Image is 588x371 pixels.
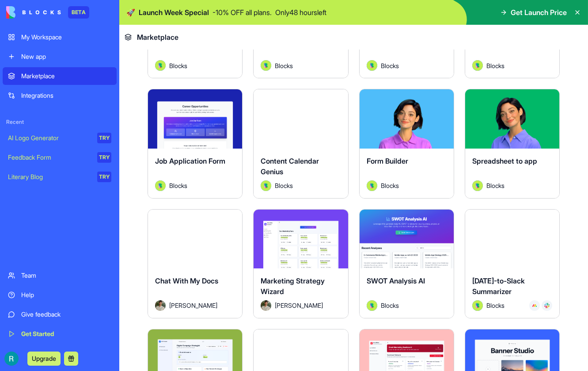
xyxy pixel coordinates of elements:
a: Feedback FormTRY [3,149,117,166]
span: [PERSON_NAME] [169,301,217,310]
span: Form Builder [367,157,408,165]
img: Avatar [155,60,166,71]
div: Give feedback [21,310,111,319]
span: Blocks [486,181,505,190]
div: TRY [97,172,111,182]
img: ACg8ocJKzMhLkAJ_x413dl9SEeyw7q9BXawbrX3xunlJwYJZ5cdRGQ=s96-c [4,352,19,366]
span: SWOT Analysis AI [367,276,425,285]
img: Slack_i955cf.svg [544,303,550,308]
span: Blocks [169,181,187,190]
a: My Workspace [3,28,117,46]
div: Get Started [21,329,111,338]
a: [DATE]-to-Slack SummarizerAvatarBlocks [465,209,560,318]
span: Blocks [486,61,505,70]
img: Avatar [367,60,377,71]
a: AI Logo GeneratorTRY [3,129,117,147]
img: Avatar [155,300,166,311]
img: Avatar [261,60,271,71]
a: BETA [6,6,89,19]
a: Content Calendar GeniusAvatarBlocks [253,89,348,198]
img: Avatar [155,180,166,191]
img: Avatar [367,180,377,191]
span: 🚀 [126,7,135,18]
div: Help [21,291,111,299]
div: Feedback Form [8,153,91,162]
span: [PERSON_NAME] [275,301,323,310]
a: Job Application FormAvatarBlocks [148,89,243,198]
div: Literary Blog [8,172,91,181]
span: Launch Week Special [139,7,209,18]
a: Spreadsheet to appAvatarBlocks [465,89,560,198]
a: SWOT Analysis AIAvatarBlocks [359,209,454,318]
span: Marketplace [137,32,178,42]
span: Spreadsheet to app [472,157,537,165]
a: Literary BlogTRY [3,168,117,186]
button: Upgrade [27,352,61,366]
span: Chat With My Docs [155,276,218,285]
span: [DATE]-to-Slack Summarizer [472,276,525,296]
img: Avatar [472,180,483,191]
div: New app [21,52,111,61]
span: Job Application Form [155,157,225,165]
span: Blocks [381,61,399,70]
p: - 10 % OFF all plans. [212,7,272,18]
a: Marketing Strategy WizardAvatar[PERSON_NAME] [253,209,348,318]
span: Blocks [275,61,293,70]
a: Team [3,267,117,284]
div: TRY [97,152,111,163]
a: Give feedback [3,306,117,323]
a: Chat With My DocsAvatar[PERSON_NAME] [148,209,243,318]
div: Integrations [21,91,111,100]
span: Blocks [381,301,399,310]
a: Upgrade [27,354,61,363]
img: Avatar [472,300,483,311]
img: Avatar [261,180,271,191]
span: Blocks [169,61,187,70]
span: Blocks [381,181,399,190]
div: TRY [97,133,111,143]
div: Marketplace [21,72,111,80]
span: Marketing Strategy Wizard [261,276,325,296]
a: Help [3,286,117,304]
div: My Workspace [21,33,111,42]
span: Get Launch Price [511,7,567,18]
a: Marketplace [3,67,117,85]
img: Avatar [472,60,483,71]
a: Integrations [3,87,117,104]
a: Form BuilderAvatarBlocks [359,89,454,198]
img: Avatar [367,300,377,311]
a: Get Started [3,325,117,343]
span: Recent [3,119,117,126]
img: Avatar [261,300,271,311]
div: BETA [68,6,89,19]
span: Blocks [486,301,505,310]
span: Blocks [275,181,293,190]
img: logo [6,6,61,19]
p: Only 48 hours left [275,7,326,18]
span: Content Calendar Genius [261,157,319,176]
div: Team [21,271,111,280]
img: Monday_mgmdm1.svg [532,303,537,308]
a: New app [3,48,117,65]
div: AI Logo Generator [8,134,91,142]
